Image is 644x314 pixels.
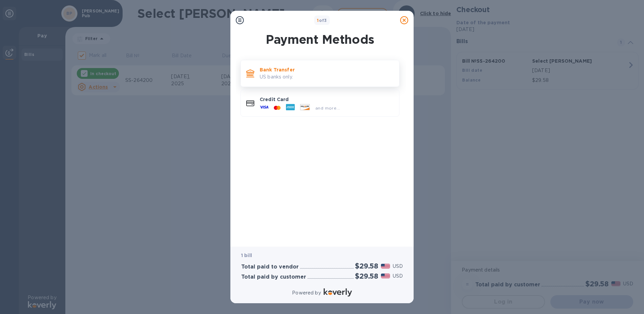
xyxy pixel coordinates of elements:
[315,105,340,111] span: and more...
[355,262,378,270] h2: $29.58
[317,18,327,23] b: of 3
[355,272,378,280] h2: $29.58
[381,274,390,278] img: USD
[241,253,252,258] b: 1 bill
[241,274,306,280] h3: Total paid by customer
[260,73,394,81] p: US banks only.
[260,66,394,73] p: Bank Transfer
[239,32,401,46] h1: Payment Methods
[324,288,352,296] img: Logo
[317,18,319,23] span: 1
[393,263,403,270] p: USD
[260,96,394,103] p: Credit Card
[292,289,321,296] p: Powered by
[241,264,299,270] h3: Total paid to vendor
[381,264,390,269] img: USD
[393,273,403,280] p: USD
